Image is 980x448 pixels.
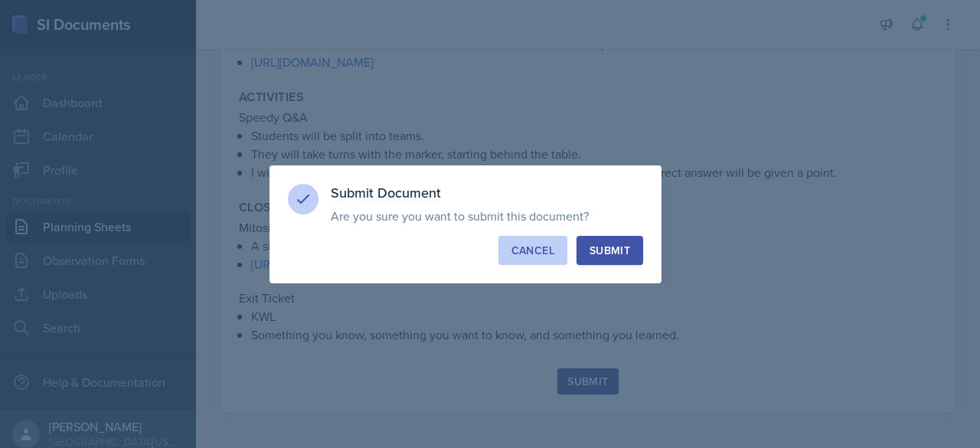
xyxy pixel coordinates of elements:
[590,243,630,258] div: Submit
[577,236,643,265] button: Submit
[498,236,567,265] button: Cancel
[331,208,643,224] p: Are you sure you want to submit this document?
[331,184,643,202] h3: Submit Document
[511,243,554,258] div: Cancel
